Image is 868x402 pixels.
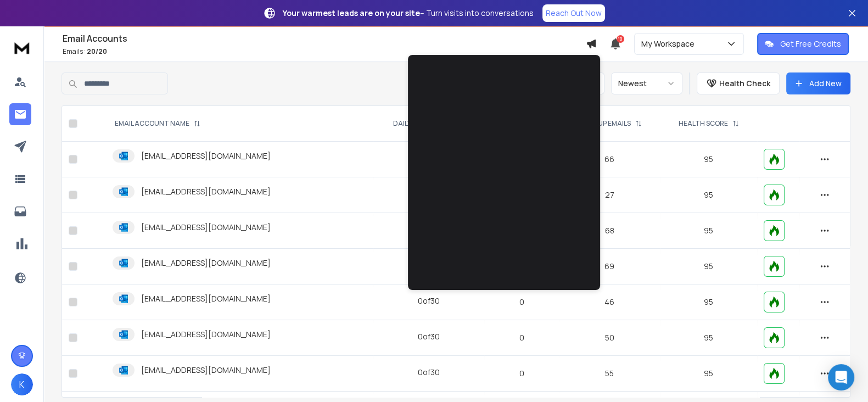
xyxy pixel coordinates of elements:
[491,368,552,379] p: 0
[115,119,200,128] div: EMAIL ACCOUNT NAME
[141,222,271,233] p: [EMAIL_ADDRESS][DOMAIN_NAME]
[786,72,850,94] button: Add New
[559,249,660,284] td: 69
[141,329,271,340] p: [EMAIL_ADDRESS][DOMAIN_NAME]
[141,365,271,376] p: [EMAIL_ADDRESS][DOMAIN_NAME]
[697,72,780,94] button: Health Check
[11,373,33,395] button: K
[491,332,552,343] p: 0
[679,119,728,128] p: HEALTH SCORE
[559,356,660,392] td: 55
[660,177,757,213] td: 95
[141,258,271,269] p: [EMAIL_ADDRESS][DOMAIN_NAME]
[617,35,624,43] span: 10
[757,33,849,55] button: Get Free Credits
[63,47,586,56] p: Emails :
[63,32,586,45] h1: Email Accounts
[578,119,631,128] p: WARMUP EMAILS
[418,331,440,342] div: 0 of 30
[418,295,440,306] div: 0 of 30
[418,367,440,378] div: 0 of 30
[393,119,454,128] p: DAILY EMAILS SENT
[491,297,552,308] p: 0
[660,142,757,177] td: 95
[780,38,841,49] p: Get Free Credits
[542,4,605,22] a: Reach Out Now
[660,356,757,392] td: 95
[660,284,757,320] td: 95
[87,47,107,56] span: 20 / 20
[611,72,682,94] button: Newest
[660,320,757,356] td: 95
[283,8,420,18] strong: Your warmest leads are on your site
[11,37,33,58] img: logo
[546,8,602,19] p: Reach Out Now
[559,177,660,213] td: 27
[141,186,271,197] p: [EMAIL_ADDRESS][DOMAIN_NAME]
[559,320,660,356] td: 50
[559,142,660,177] td: 66
[660,249,757,284] td: 95
[559,213,660,249] td: 68
[719,78,770,89] p: Health Check
[141,293,271,304] p: [EMAIL_ADDRESS][DOMAIN_NAME]
[660,213,757,249] td: 95
[559,284,660,320] td: 46
[641,38,699,49] p: My Workspace
[141,150,271,161] p: [EMAIL_ADDRESS][DOMAIN_NAME]
[283,8,534,19] p: – Turn visits into conversations
[828,364,854,390] div: Open Intercom Messenger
